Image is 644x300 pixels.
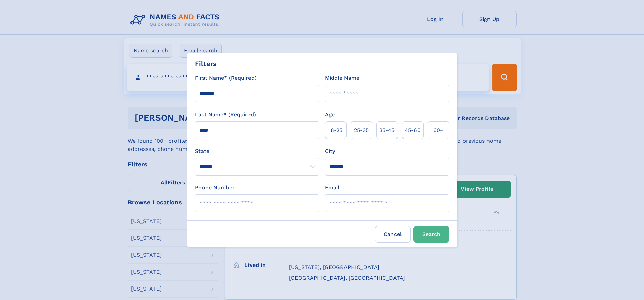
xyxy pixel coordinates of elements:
span: 60+ [433,126,444,134]
label: City [325,147,335,155]
span: 45‑60 [405,126,421,134]
label: State [195,147,319,155]
label: Age [325,111,335,119]
label: Last Name* (Required) [195,111,256,119]
button: Search [413,226,449,243]
label: First Name* (Required) [195,74,257,82]
label: Middle Name [325,74,359,82]
label: Cancel [375,226,411,243]
label: Phone Number [195,184,235,192]
label: Email [325,184,339,192]
span: 25‑35 [354,126,369,134]
div: Filters [195,59,217,69]
span: 18‑25 [329,126,342,134]
span: 35‑45 [379,126,395,134]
